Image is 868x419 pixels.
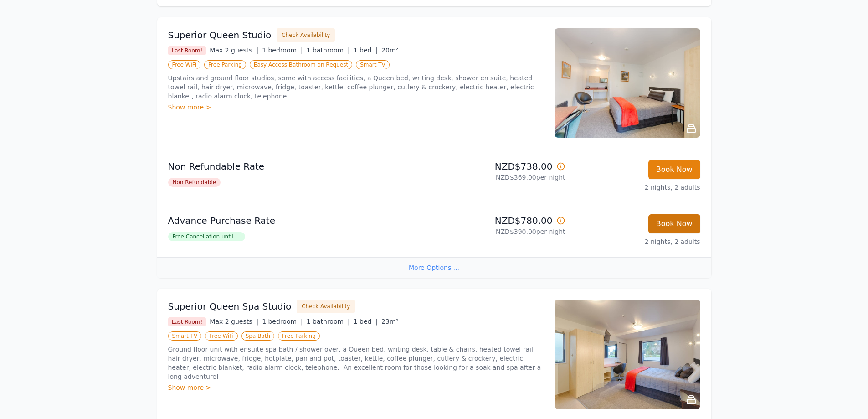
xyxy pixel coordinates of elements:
[168,29,272,41] h3: Superior Queen Studio
[277,28,335,42] button: Check Availability
[168,345,544,381] p: Ground floor unit with ensuite spa bath / shower over, a Queen bed, writing desk, table & chairs,...
[168,73,544,101] p: Upstairs and ground floor studios, some with access facilities, a Queen bed, writing desk, shower...
[205,331,238,341] span: Free WiFi
[307,318,350,325] span: 1 bathroom |
[381,318,398,325] span: 23m²
[168,300,292,313] h3: Superior Queen Spa Studio
[210,47,258,54] span: Max 2 guests |
[168,60,201,69] span: Free WiFi
[262,318,303,325] span: 1 bedroom |
[438,227,565,236] p: NZD$390.00 per night
[573,183,700,192] p: 2 nights, 2 adults
[381,47,398,54] span: 20m²
[168,383,544,392] div: Show more >
[278,331,320,341] span: Free Parking
[204,60,246,69] span: Free Parking
[168,331,202,341] span: Smart TV
[438,160,565,173] p: NZD$738.00
[438,173,565,182] p: NZD$369.00 per night
[168,178,221,187] span: Non Refundable
[573,237,700,246] p: 2 nights, 2 adults
[250,60,352,69] span: Easy Access Bathroom on Request
[262,47,303,54] span: 1 bedroom |
[157,257,711,278] div: More Options ...
[438,214,565,227] p: NZD$780.00
[356,60,390,69] span: Smart TV
[354,318,378,325] span: 1 bed |
[307,47,350,54] span: 1 bathroom |
[168,103,544,112] div: Show more >
[648,214,700,233] button: Book Now
[241,331,274,341] span: Spa Bath
[168,46,206,55] span: Last Room!
[210,318,258,325] span: Max 2 guests |
[168,214,431,227] p: Advance Purchase Rate
[168,232,245,241] span: Free Cancellation until ...
[168,160,431,173] p: Non Refundable Rate
[297,300,355,313] button: Check Availability
[168,317,206,326] span: Last Room!
[648,160,700,179] button: Book Now
[354,47,378,54] span: 1 bed |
